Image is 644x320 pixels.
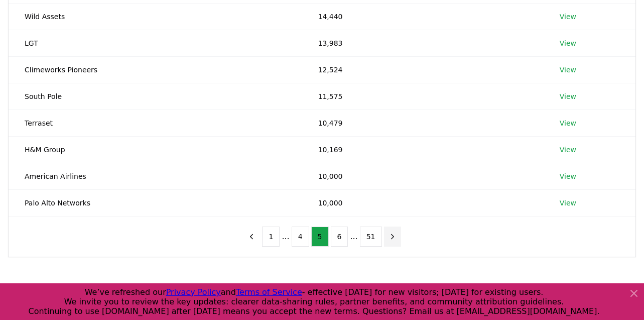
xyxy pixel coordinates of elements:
button: 51 [360,227,382,247]
a: View [560,118,576,128]
td: Terraset [9,110,302,136]
td: 12,524 [302,56,544,83]
a: View [560,38,576,48]
td: LGT [9,30,302,56]
button: previous page [243,227,260,247]
button: 4 [292,227,309,247]
button: next page [384,227,401,247]
a: View [560,12,576,22]
td: South Pole [9,83,302,110]
button: 1 [262,227,280,247]
button: 6 [331,227,348,247]
li: ... [350,231,357,243]
a: View [560,65,576,75]
td: H&M Group [9,136,302,163]
li: ... [282,231,289,243]
td: American Airlines [9,163,302,189]
td: 10,000 [302,189,544,216]
td: 10,479 [302,110,544,136]
td: Climeworks Pioneers [9,56,302,83]
td: 10,000 [302,163,544,189]
a: View [560,91,576,101]
a: View [560,198,576,208]
td: 14,440 [302,3,544,30]
a: View [560,171,576,181]
td: 10,169 [302,136,544,163]
td: Palo Alto Networks [9,189,302,216]
td: Wild Assets [9,3,302,30]
a: View [560,145,576,155]
td: 11,575 [302,83,544,110]
button: 5 [311,227,329,247]
td: 13,983 [302,30,544,56]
